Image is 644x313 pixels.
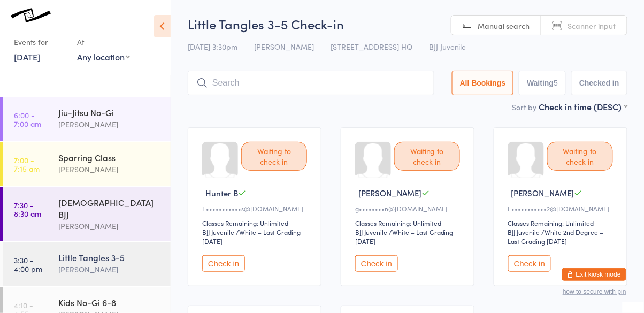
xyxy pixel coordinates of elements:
div: Events for [14,33,66,51]
div: Waiting to check in [547,142,613,171]
span: [PERSON_NAME] [358,187,421,199]
button: Check in [508,255,551,272]
div: [DEMOGRAPHIC_DATA] BJJ [58,196,162,220]
div: g••••••••n@[DOMAIN_NAME] [355,204,463,213]
span: [DATE] 3:30pm [188,41,237,52]
span: Hunter B [205,187,238,199]
time: 7:00 - 7:15 am [14,156,40,173]
div: T•••••••••••s@[DOMAIN_NAME] [202,204,310,213]
div: [PERSON_NAME] [58,263,162,276]
div: Kids No-Gi 6-8 [58,296,162,308]
time: 6:00 - 7:00 am [14,111,41,128]
button: how to secure with pin [563,288,626,295]
div: Classes Remaining: Unlimited [202,218,310,227]
div: Classes Remaining: Unlimited [355,218,463,227]
button: All Bookings [452,71,514,95]
button: Waiting5 [519,71,566,95]
time: 3:30 - 4:00 pm [14,256,42,273]
div: BJJ Juvenile [202,227,234,236]
div: [PERSON_NAME] [58,220,162,232]
div: Any location [77,51,130,63]
div: [PERSON_NAME] [58,118,162,131]
a: 6:00 -7:00 amJiu-Jitsu No-Gi[PERSON_NAME] [3,97,171,141]
input: Search [188,71,434,95]
div: Little Tangles 3-5 [58,251,162,263]
div: Sparring Class [58,151,162,163]
div: At [77,33,130,51]
div: Check in time (DESC) [539,101,627,112]
span: Manual search [478,20,530,31]
div: Classes Remaining: Unlimited [508,218,616,227]
span: [PERSON_NAME] [254,41,314,52]
div: Waiting to check in [241,142,307,171]
span: Scanner input [568,20,616,31]
span: [PERSON_NAME] [511,187,574,199]
button: Exit kiosk mode [562,268,626,281]
div: [PERSON_NAME] [58,163,162,175]
img: Knots Jiu-Jitsu [11,8,51,22]
div: Waiting to check in [394,142,460,171]
div: BJJ Juvenile [508,227,540,236]
span: [STREET_ADDRESS] HQ [331,41,412,52]
a: 7:30 -8:30 am[DEMOGRAPHIC_DATA] BJJ[PERSON_NAME] [3,187,171,241]
time: 7:30 - 8:30 am [14,201,41,218]
a: [DATE] [14,51,40,63]
label: Sort by [512,102,537,112]
h2: Little Tangles 3-5 Check-in [188,15,627,33]
button: Check in [202,255,245,272]
span: BJJ Juvenile [429,41,466,52]
div: Jiu-Jitsu No-Gi [58,106,162,118]
button: Check in [355,255,398,272]
div: E•••••••••••2@[DOMAIN_NAME] [508,204,616,213]
a: 3:30 -4:00 pmLittle Tangles 3-5[PERSON_NAME] [3,242,171,286]
button: Checked in [571,71,627,95]
a: 7:00 -7:15 amSparring Class[PERSON_NAME] [3,142,171,186]
div: BJJ Juvenile [355,227,387,236]
div: 5 [554,79,558,87]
